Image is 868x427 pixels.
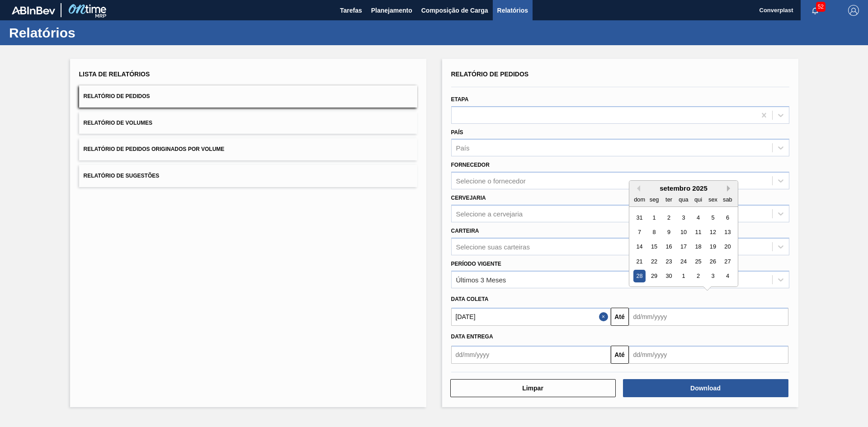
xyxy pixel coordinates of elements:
div: Choose sábado, 13 de setembro de 2025 [721,226,733,238]
div: Choose quarta-feira, 24 de setembro de 2025 [677,255,689,267]
div: Selecione suas carteiras [456,243,530,250]
label: País [451,129,463,136]
div: Choose sexta-feira, 12 de setembro de 2025 [707,226,719,238]
span: Data coleta [451,296,489,302]
button: Até [611,346,629,364]
div: Selecione o fornecedor [456,177,526,185]
input: dd/mm/yyyy [451,308,611,326]
button: Close [599,308,611,326]
span: Composição de Carga [421,5,488,16]
div: Choose terça-feira, 2 de setembro de 2025 [662,211,675,224]
div: ter [662,193,675,206]
button: Notificações [801,4,830,17]
div: seg [648,193,660,206]
div: Choose domingo, 7 de setembro de 2025 [633,226,646,238]
div: Choose quinta-feira, 11 de setembro de 2025 [692,226,704,238]
div: sex [707,193,719,206]
div: Choose sexta-feira, 5 de setembro de 2025 [707,211,719,224]
button: Limpar [450,379,616,397]
label: Cervejaria [451,195,486,201]
span: Relatório de Volumes [84,120,152,126]
span: Relatório de Pedidos [84,93,150,99]
label: Período Vigente [451,261,501,267]
div: Choose terça-feira, 30 de setembro de 2025 [662,270,675,282]
div: dom [633,193,646,206]
div: Choose quinta-feira, 18 de setembro de 2025 [692,241,704,253]
label: Fornecedor [451,162,490,168]
div: qua [677,193,689,206]
button: Download [623,379,788,397]
div: Choose domingo, 31 de agosto de 2025 [633,211,646,224]
div: Últimos 3 Meses [456,276,506,283]
div: Choose sábado, 27 de setembro de 2025 [721,255,733,267]
div: Choose segunda-feira, 1 de setembro de 2025 [648,211,660,224]
span: Relatório de Pedidos Originados por Volume [84,146,225,152]
span: Relatório de Sugestões [84,173,160,179]
img: Logout [848,5,859,16]
div: Choose sexta-feira, 26 de setembro de 2025 [707,255,719,267]
h1: Relatórios [9,28,170,38]
div: Choose segunda-feira, 8 de setembro de 2025 [648,226,660,238]
button: Relatório de Pedidos Originados por Volume [79,138,417,160]
div: Choose quarta-feira, 1 de outubro de 2025 [677,270,689,282]
div: Choose quarta-feira, 10 de setembro de 2025 [677,226,689,238]
input: dd/mm/yyyy [451,346,611,364]
input: dd/mm/yyyy [629,346,788,364]
span: Relatórios [497,5,528,16]
div: Choose quarta-feira, 17 de setembro de 2025 [677,241,689,253]
button: Relatório de Volumes [79,112,417,134]
div: Choose quinta-feira, 25 de setembro de 2025 [692,255,704,267]
label: Etapa [451,96,469,103]
button: Next Month [727,185,733,192]
div: qui [692,193,704,206]
span: Data entrega [451,333,493,340]
div: Choose sexta-feira, 19 de setembro de 2025 [707,241,719,253]
div: Choose quinta-feira, 2 de outubro de 2025 [692,270,704,282]
span: Planejamento [371,5,412,16]
button: Previous Month [634,185,640,192]
div: Choose quinta-feira, 4 de setembro de 2025 [692,211,704,224]
div: month 2025-09 [632,210,735,283]
div: Choose domingo, 28 de setembro de 2025 [633,270,646,282]
div: Choose terça-feira, 16 de setembro de 2025 [662,241,675,253]
div: Choose sexta-feira, 3 de outubro de 2025 [707,270,719,282]
img: TNhmsLtSVTkK8tSr43FrP2fwEKptu5GPRR3wAAAABJRU5ErkJggg== [12,6,55,14]
div: Choose domingo, 14 de setembro de 2025 [633,241,646,253]
div: Choose terça-feira, 23 de setembro de 2025 [662,255,675,267]
div: Choose sábado, 4 de outubro de 2025 [721,270,733,282]
div: País [456,144,470,152]
div: Choose domingo, 21 de setembro de 2025 [633,255,646,267]
span: Lista de Relatórios [79,70,150,78]
button: Relatório de Pedidos [79,85,417,108]
div: Choose sábado, 20 de setembro de 2025 [721,241,733,253]
div: sab [721,193,733,206]
label: Carteira [451,228,479,234]
div: Selecione a cervejaria [456,210,523,217]
div: Choose terça-feira, 9 de setembro de 2025 [662,226,675,238]
div: Choose segunda-feira, 29 de setembro de 2025 [648,270,660,282]
div: Choose segunda-feira, 15 de setembro de 2025 [648,241,660,253]
span: 52 [816,2,826,12]
div: Choose sábado, 6 de setembro de 2025 [721,211,733,224]
button: Até [611,308,629,326]
input: dd/mm/yyyy [629,308,788,326]
span: Relatório de Pedidos [451,70,529,78]
button: Relatório de Sugestões [79,165,417,187]
div: Choose segunda-feira, 22 de setembro de 2025 [648,255,660,267]
div: setembro 2025 [629,184,738,192]
div: Choose quarta-feira, 3 de setembro de 2025 [677,211,689,224]
span: Tarefas [340,5,362,16]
